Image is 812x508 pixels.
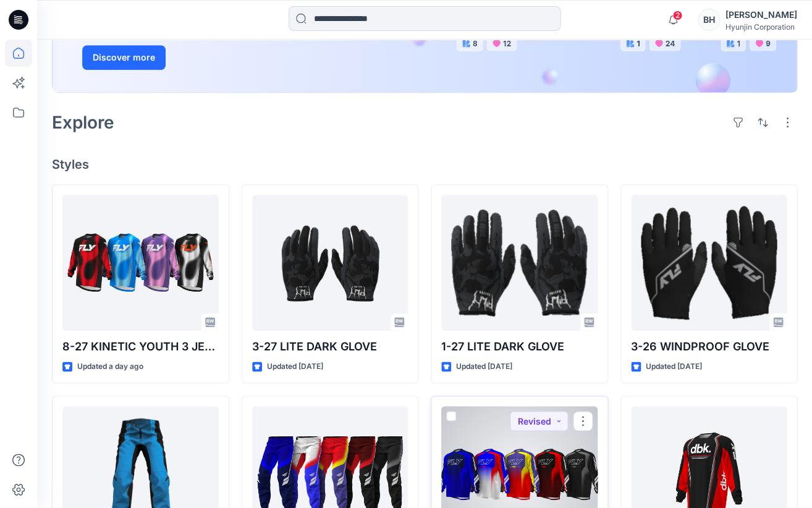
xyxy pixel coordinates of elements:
p: Updated [DATE] [646,360,702,373]
a: 3-27 LITE DARK GLOVE [252,195,408,331]
p: 3-27 LITE DARK GLOVE [252,338,408,355]
p: Updated [DATE] [456,360,512,373]
div: BH [698,9,720,31]
h4: Styles [52,157,797,172]
button: Discover more [82,45,166,70]
h2: Explore [52,112,114,132]
p: 8-27 KINETIC YOUTH 3 JERSEY [62,338,219,355]
div: [PERSON_NAME] [725,7,797,22]
a: 3-26 WINDPROOF GLOVE [631,195,787,331]
a: 8-27 KINETIC YOUTH 3 JERSEY [62,195,219,331]
div: Hyunjin Corporation [725,22,797,32]
p: Updated [DATE] [267,360,323,373]
span: 2 [672,11,682,20]
p: 3-26 WINDPROOF GLOVE [631,338,787,355]
p: 1-27 LITE DARK GLOVE [441,338,598,355]
p: Updated a day ago [77,360,143,373]
a: 1-27 LITE DARK GLOVE [441,195,598,331]
a: Discover more [82,45,360,70]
